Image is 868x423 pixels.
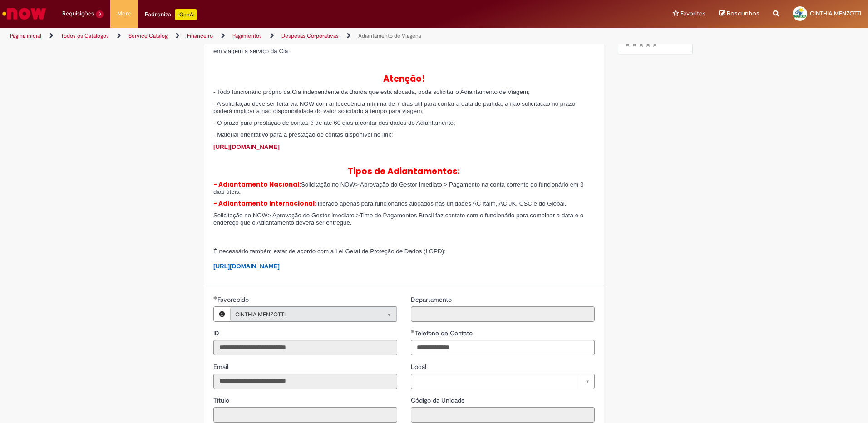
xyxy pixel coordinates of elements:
a: [URL][DOMAIN_NAME] [213,143,280,150]
label: Somente leitura - Email [213,362,230,371]
span: Solicitação no NOW> Aprovação do Gestor Imediato > Pagamento na conta corrente do funcionário em ... [213,181,583,195]
a: Despesas Corporativas [281,32,339,39]
span: Local [411,363,428,371]
span: [URL][DOMAIN_NAME] [213,263,280,270]
span: CINTHIA MENZOTTI [810,10,861,17]
label: Somente leitura - Título [213,396,231,405]
div: Padroniza [145,9,197,20]
span: - Material orientativo para a prestação de contas disponível no link: [213,131,393,138]
input: Departamento [411,306,595,322]
span: - Todo funcionário próprio da Cia independente da Banda que está alocada, pode solicitar o Adiant... [213,89,530,95]
input: Código da Unidade [411,407,595,423]
ul: Trilhas de página [7,28,572,44]
span: Requisições [62,9,94,18]
span: Solicitação no NOW> Aprovação do Gestor Imediato >Time de Pagamentos Brasil faz contato com o fun... [213,212,583,226]
span: - O prazo para prestação de contas é de até 60 dias a contar dos dados do Adiantamento; [213,119,455,126]
a: CINTHIA MENZOTTILimpar campo Favorecido [230,307,397,321]
span: - Adiantamento Nacional: [213,180,301,189]
span: - A solicitação deve ser feita via NOW com antecedência mínima de 7 dias útil para contar a data ... [213,100,575,114]
span: More [117,9,131,18]
input: Título [213,407,397,423]
a: Service Catalog [128,32,168,39]
label: Somente leitura - Código da Unidade [411,396,467,405]
span: 3 [96,10,104,18]
span: liberado apenas para funcionários alocados nas unidades AC Itaim, AC JK, CSC e do Global. [316,200,566,207]
span: Somente leitura - Departamento [411,295,454,304]
span: Tipos de Adiantamentos: [348,165,460,177]
span: Obrigatório Preenchido [411,330,415,333]
span: Somente leitura - Código da Unidade [411,396,467,404]
span: Telefone de Contato [415,329,474,337]
button: Favorecido, Visualizar este registro CINTHIA MENZOTTI [214,307,230,321]
span: Necessários - Favorecido [217,295,251,304]
span: Obrigatório Preenchido [213,296,217,300]
a: Pagamentos [232,32,262,39]
label: Somente leitura - Necessários - Favorecido [213,295,251,304]
p: +GenAi [175,9,197,20]
input: ID [213,340,397,355]
span: É necessário também estar de acordo com a Lei Geral de Proteção de Dados (LGPD): [213,248,446,255]
a: [URL][DOMAIN_NAME] [213,262,280,270]
a: Página inicial [10,32,41,39]
label: Somente leitura - ID [213,329,221,338]
span: Atenção! [383,73,425,85]
span: Somente leitura - Email [213,363,230,371]
img: ServiceNow [1,5,48,23]
input: Email [213,374,397,389]
span: - Adiantamento Internacional: [213,199,316,208]
a: Adiantamento de Viagens [358,32,421,39]
input: Telefone de Contato [411,340,595,355]
a: Limpar campo Local [411,374,595,389]
a: Rascunhos [719,10,759,18]
span: O Adiantamento de Viagem é uma solicitação realizada diretamente no sistema Service NOW, cujo gas... [213,37,588,54]
span: CINTHIA MENZOTTI [235,307,374,322]
span: Somente leitura - Título [213,396,231,404]
a: Financeiro [187,32,213,39]
span: Rascunhos [727,9,759,18]
span: Favoritos [681,9,705,18]
label: Somente leitura - Departamento [411,295,454,304]
a: Todos os Catálogos [61,32,109,39]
